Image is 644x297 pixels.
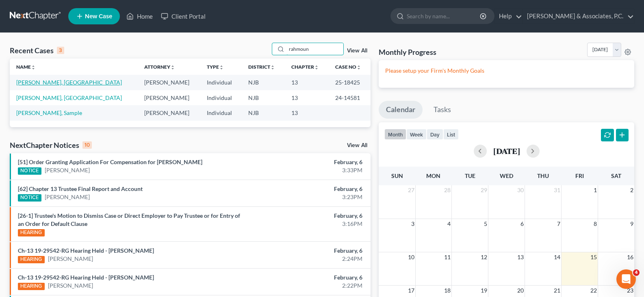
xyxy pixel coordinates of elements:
[291,64,319,70] a: Chapterunfold_more
[410,219,415,229] span: 3
[516,185,525,195] span: 30
[379,47,436,57] h3: Monthly Progress
[248,64,275,70] a: Districtunfold_more
[253,273,362,282] div: February, 6
[207,64,224,70] a: Typeunfold_more
[553,286,561,295] span: 21
[590,252,598,262] span: 15
[516,252,525,262] span: 13
[200,105,241,120] td: Individual
[335,64,361,70] a: Case Nounfold_more
[16,94,122,101] a: [PERSON_NAME], [GEOGRAPHIC_DATA]
[253,247,362,255] div: February, 6
[16,64,36,70] a: Nameunfold_more
[480,286,488,295] span: 19
[553,252,561,262] span: 14
[407,9,481,24] input: Search by name...
[329,90,371,105] td: 24-14581
[253,220,362,228] div: 3:16PM
[45,166,90,174] a: [PERSON_NAME]
[219,65,224,70] i: unfold_more
[391,172,403,179] span: Sun
[48,255,93,263] a: [PERSON_NAME]
[57,47,64,54] div: 3
[347,143,367,148] a: View All
[443,286,451,295] span: 18
[200,75,241,90] td: Individual
[537,172,549,179] span: Thu
[48,282,93,290] a: [PERSON_NAME]
[347,48,367,54] a: View All
[426,172,440,179] span: Mon
[593,185,598,195] span: 1
[253,255,362,263] div: 2:24PM
[626,252,634,262] span: 16
[138,90,200,105] td: [PERSON_NAME]
[356,65,361,70] i: unfold_more
[10,140,92,150] div: NextChapter Notices
[329,75,371,90] td: 25-18425
[443,252,451,262] span: 11
[18,274,154,281] a: Ch-13 19-29542-RG Hearing Held - [PERSON_NAME]
[242,105,285,120] td: NJB
[18,247,154,254] a: Ch-13 19-29542-RG Hearing Held - [PERSON_NAME]
[447,219,451,229] span: 4
[407,286,415,295] span: 17
[520,219,525,229] span: 6
[593,219,598,229] span: 8
[611,172,621,179] span: Sat
[483,219,488,229] span: 5
[253,193,362,201] div: 3:23PM
[10,46,64,55] div: Recent Cases
[18,167,41,175] div: NOTICE
[500,172,513,179] span: Wed
[270,65,275,70] i: unfold_more
[253,166,362,174] div: 3:33PM
[443,185,451,195] span: 28
[18,194,41,202] div: NOTICE
[144,64,175,70] a: Attorneyunfold_more
[253,158,362,166] div: February, 6
[406,129,427,140] button: week
[285,105,329,120] td: 13
[18,212,240,227] a: [26-1] Trustee's Motion to Dismiss Case or Direct Employer to Pay Trustee or for Entry of an Orde...
[18,229,45,236] div: HEARING
[556,219,561,229] span: 7
[629,185,634,195] span: 2
[18,256,45,263] div: HEARING
[590,286,598,295] span: 22
[82,141,92,149] div: 10
[31,65,36,70] i: unfold_more
[523,9,634,24] a: [PERSON_NAME] & Associates, P.C.
[379,101,423,119] a: Calendar
[253,282,362,290] div: 2:22PM
[385,67,628,75] p: Please setup your Firm's Monthly Goals
[253,185,362,193] div: February, 6
[575,172,584,179] span: Fri
[200,90,241,105] td: Individual
[495,9,522,24] a: Help
[516,286,525,295] span: 20
[18,283,45,290] div: HEARING
[384,129,406,140] button: month
[18,158,202,165] a: [51] Order Granting Application For Compensation for [PERSON_NAME]
[616,269,636,289] iframe: Intercom live chat
[242,90,285,105] td: NJB
[138,75,200,90] td: [PERSON_NAME]
[480,185,488,195] span: 29
[122,9,157,24] a: Home
[553,185,561,195] span: 31
[493,147,520,155] h2: [DATE]
[443,129,459,140] button: list
[465,172,475,179] span: Tue
[45,193,90,201] a: [PERSON_NAME]
[18,185,143,192] a: [62] Chapter 13 Trustee Final Report and Account
[242,75,285,90] td: NJB
[16,109,82,116] a: [PERSON_NAME], Sample
[285,90,329,105] td: 13
[314,65,319,70] i: unfold_more
[480,252,488,262] span: 12
[629,219,634,229] span: 9
[170,65,175,70] i: unfold_more
[253,212,362,220] div: February, 6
